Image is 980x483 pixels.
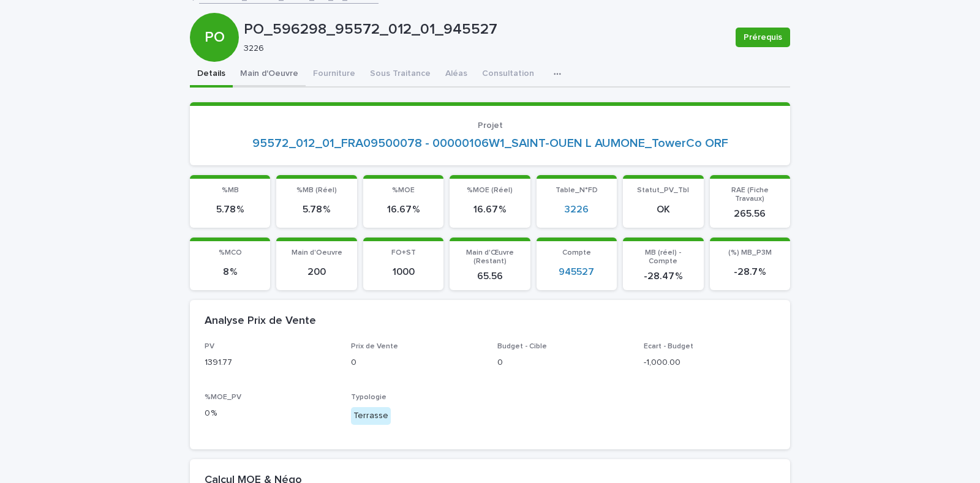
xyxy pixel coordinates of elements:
span: Prix de Vente [351,343,398,350]
span: Typologie [351,394,386,401]
p: 8 % [197,266,263,278]
p: 1000 [371,266,436,278]
p: 0 [351,356,483,369]
button: Consultation [475,62,541,88]
span: Main d'Œuvre (Restant) [466,249,514,265]
button: Main d'Oeuvre [233,62,306,88]
span: RAE (Fiche Travaux) [731,187,769,203]
p: 16.67 % [371,204,436,215]
span: Compte [562,249,591,256]
p: 5.78 % [197,204,263,215]
h2: Analyse Prix de Vente [205,315,316,328]
p: -28.7 % [717,266,783,278]
span: Table_N°FD [556,187,598,194]
span: Main d'Oeuvre [292,249,342,256]
span: FO+ST [391,249,416,256]
button: Prérequis [736,28,790,47]
span: %MB [222,187,239,194]
p: 5.78 % [284,204,349,215]
p: PO_596298_95572_012_01_945527 [244,21,726,39]
span: %MOE_PV [205,394,241,401]
div: Terrasse [351,407,391,425]
span: %MOE [392,187,415,194]
p: 16.67 % [457,204,522,215]
p: 1391.77 [205,356,336,369]
button: Aléas [438,62,475,88]
p: OK [630,204,696,215]
span: Ecart - Budget [644,343,693,350]
a: 3226 [565,204,589,215]
span: %MCO [219,249,242,256]
p: -28.47 % [630,271,696,282]
button: Details [190,62,233,88]
p: 200 [284,266,349,278]
p: 0 % [205,407,336,420]
span: %MOE (Réel) [467,187,513,194]
span: Budget - Cible [497,343,547,350]
p: 0 [497,356,629,369]
p: 3226 [244,43,721,54]
span: (%) MB_P3M [728,249,772,256]
span: Statut_PV_Tbl [637,187,689,194]
a: 95572_012_01_FRA09500078 - 00000106W1_SAINT-OUEN L AUMONE_TowerCo ORF [252,136,728,151]
span: MB (réel) - Compte [645,249,681,265]
span: Projet [478,121,503,130]
span: Prérequis [744,31,782,43]
button: Fourniture [306,62,363,88]
p: -1,000.00 [644,356,775,369]
button: Sous Traitance [363,62,438,88]
span: PV [205,343,214,350]
p: 65.56 [457,271,522,282]
a: 945527 [559,266,594,278]
span: %MB (Réel) [296,187,337,194]
p: 265.56 [717,208,783,220]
